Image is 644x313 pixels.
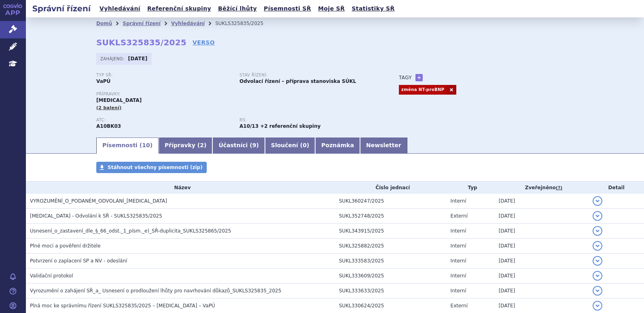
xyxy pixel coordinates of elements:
span: Plná moc ke správnímu řízení SUKLS325835/2025 – JARDIANCE – VaPÚ [30,303,215,309]
span: 2 [200,142,204,148]
a: Účastníci (9) [212,137,265,154]
th: Zveřejněno [495,182,589,194]
button: detail [593,211,602,221]
th: Název [26,182,335,194]
a: Přípravky (2) [159,137,212,154]
span: Interní [451,258,466,264]
a: Stáhnout všechny písemnosti (zip) [96,162,207,173]
p: Stav řízení: [239,73,375,78]
td: [DATE] [495,254,589,269]
button: detail [593,301,602,311]
span: Interní [451,228,466,234]
p: Typ SŘ: [96,73,231,78]
a: změna NT-proBNP [399,85,447,95]
a: Vyhledávání [171,21,205,26]
td: SUKL333633/2025 [335,283,447,298]
span: Potvrzení o zaplacení SP a NV - odeslání [30,258,127,264]
a: Poznámka [315,137,360,154]
strong: metformin a vildagliptin [239,123,258,129]
span: Stáhnout všechny písemnosti (zip) [108,165,203,170]
span: Interní [451,243,466,249]
span: Interní [451,288,466,294]
a: Moje SŘ [316,3,347,14]
span: VYROZUMĚNÍ_O_PODANÉM_ODVOLÁNÍ_JARDIANCE [30,198,167,204]
strong: SUKLS325835/2025 [96,38,186,47]
span: Interní [451,273,466,279]
strong: EMPAGLIFLOZIN [96,123,121,129]
p: ATC: [96,118,231,123]
span: Plné moci a pověření držitele [30,243,101,249]
strong: VaPÚ [96,78,110,84]
strong: Odvolací řízení – příprava stanoviska SÚKL [239,78,356,84]
td: SUKL360247/2025 [335,194,447,209]
span: Externí [451,213,468,219]
td: SUKL352748/2025 [335,209,447,224]
span: Vyrozumění o zahájení SŘ_a_ Usnesení o prodloužení lhůty pro navrhování důkazů_SUKLS325835_2025 [30,288,281,294]
span: 9 [252,142,256,148]
button: detail [593,241,602,251]
td: [DATE] [495,194,589,209]
a: Referenční skupiny [145,3,214,14]
td: [DATE] [495,209,589,224]
strong: [DATE] [128,56,148,61]
span: [MEDICAL_DATA] [96,97,142,103]
a: Písemnosti (10) [96,137,159,154]
a: Vyhledávání [97,3,143,14]
span: Zahájeno: [100,55,126,62]
h2: Správní řízení [26,3,97,14]
a: Písemnosti SŘ [261,3,314,14]
td: [DATE] [495,224,589,239]
button: detail [593,226,602,236]
span: Jardiance - Odvolání k SŘ - SUKLS325835/2025 [30,213,162,219]
span: Validační protokol [30,273,73,279]
a: Běžící lhůty [216,3,259,14]
li: SUKLS325835/2025 [215,17,274,30]
button: detail [593,256,602,266]
h3: Tagy [399,73,412,82]
abbr: (?) [556,185,562,191]
button: detail [593,286,602,296]
p: Přípravky: [96,92,383,97]
td: SUKL325882/2025 [335,239,447,254]
a: Newsletter [360,137,407,154]
a: Statistiky SŘ [349,3,397,14]
td: SUKL343915/2025 [335,224,447,239]
th: Detail [589,182,644,194]
p: RS: [239,118,375,123]
th: Číslo jednací [335,182,447,194]
td: SUKL333583/2025 [335,254,447,269]
td: [DATE] [495,283,589,298]
span: 0 [303,142,307,148]
span: Interní [451,198,466,204]
a: VERSO [193,38,215,47]
span: Usnesení_o_zastavení_dle_§_66_odst._1_písm._e)_SŘ-duplicita_SUKLS325865/2025 [30,228,231,234]
a: + [415,74,423,81]
a: Sloučení (0) [265,137,315,154]
td: SUKL333609/2025 [335,269,447,283]
button: detail [593,271,602,281]
td: [DATE] [495,269,589,283]
span: 10 [142,142,150,148]
td: [DATE] [495,239,589,254]
strong: +2 referenční skupiny [260,123,320,129]
a: Domů [96,21,112,26]
span: Externí [451,303,468,309]
span: (2 balení) [96,105,122,110]
a: Správní řízení [123,21,161,26]
th: Typ [447,182,495,194]
button: detail [593,196,602,206]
